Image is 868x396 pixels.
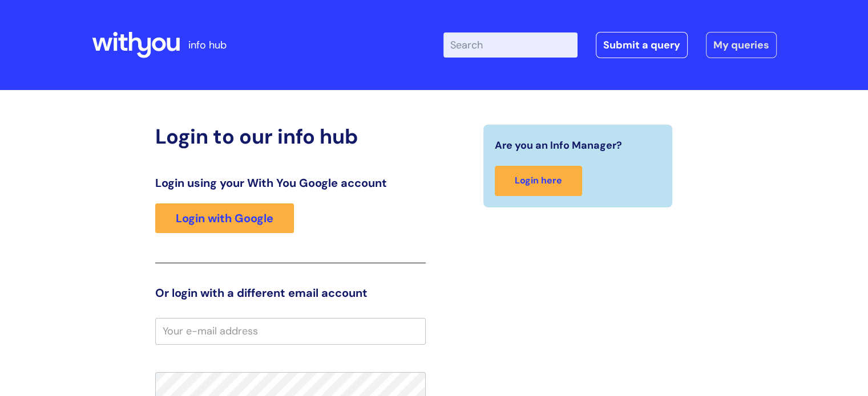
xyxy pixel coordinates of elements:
h3: Login using your With You Google account [155,176,426,190]
input: Your e-mail address [155,318,426,344]
input: Search [443,32,578,58]
p: info hub [188,36,227,54]
a: Login with Google [155,203,294,233]
a: Login here [495,166,582,196]
a: Submit a query [596,32,688,58]
span: Are you an Info Manager? [495,136,622,154]
h3: Or login with a different email account [155,286,426,300]
a: My queries [706,32,777,58]
h2: Login to our info hub [155,124,426,149]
